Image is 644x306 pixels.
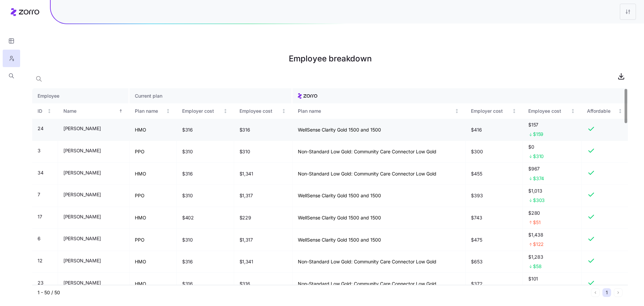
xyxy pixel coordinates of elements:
[63,125,101,132] span: [PERSON_NAME]
[129,207,177,229] td: HMO
[135,107,164,115] div: Plan name
[63,279,101,286] span: [PERSON_NAME]
[528,210,576,216] span: $280
[533,153,544,160] span: $310
[182,126,193,133] span: $316
[129,103,177,119] th: Plan nameNot sorted
[63,191,101,198] span: [PERSON_NAME]
[602,288,611,297] button: 1
[292,141,466,163] td: Non-Standard Low Gold: Community Care Connector Low Gold
[471,237,482,243] span: $475
[591,288,600,297] button: Previous page
[471,214,482,221] span: $743
[166,109,170,113] div: Not sorted
[533,131,543,138] span: $159
[182,107,222,115] div: Employer cost
[129,119,177,141] td: HMO
[471,148,483,155] span: $300
[528,144,576,150] span: $0
[533,175,544,182] span: $374
[182,214,194,221] span: $402
[32,51,628,67] h1: Employee breakdown
[129,163,177,185] td: HMO
[38,257,42,264] span: 12
[533,219,540,226] span: $51
[528,188,576,194] span: $1,013
[239,280,250,287] span: $316
[223,109,228,113] div: Not sorted
[182,280,193,287] span: $316
[63,147,101,154] span: [PERSON_NAME]
[182,148,193,155] span: $310
[292,207,466,229] td: WellSense Clarity Gold 1500 and 1500
[618,109,623,113] div: Not sorted
[471,170,482,177] span: $455
[239,170,253,177] span: $1,341
[292,185,466,207] td: WellSense Clarity Gold 1500 and 1500
[298,107,453,115] div: Plan name
[129,251,177,273] td: HMO
[512,109,517,113] div: Not sorted
[292,103,466,119] th: Plan nameNot sorted
[118,109,123,113] div: Sorted ascending
[38,279,43,286] span: 23
[58,103,129,119] th: NameSorted ascending
[182,170,193,177] span: $316
[63,107,117,115] div: Name
[177,103,234,119] th: Employer costNot sorted
[292,163,466,185] td: Non-Standard Low Gold: Community Care Connector Low Gold
[528,121,576,128] span: $157
[38,147,41,154] span: 3
[38,191,40,198] span: 7
[129,273,177,295] td: HMO
[239,258,253,265] span: $1,341
[528,275,576,282] span: $101
[234,103,292,119] th: Employee costNot sorted
[292,119,466,141] td: WellSense Clarity Gold 1500 and 1500
[239,237,253,243] span: $1,317
[63,235,101,242] span: [PERSON_NAME]
[471,280,482,287] span: $372
[129,141,177,163] td: PPO
[63,169,101,176] span: [PERSON_NAME]
[292,251,466,273] td: Non-Standard Low Gold: Community Care Connector Low Gold
[528,232,576,238] span: $1,438
[129,185,177,207] td: PPO
[38,213,42,220] span: 17
[587,107,617,115] div: Affordable
[239,126,250,133] span: $316
[582,103,628,119] th: AffordableNot sorted
[32,103,58,119] th: IDNot sorted
[38,235,41,242] span: 6
[471,107,511,115] div: Employer cost
[38,125,43,132] span: 24
[32,88,129,104] th: Employee
[38,107,46,115] div: ID
[129,88,292,104] th: Current plan
[129,229,177,251] td: PPO
[239,148,250,155] span: $310
[533,197,545,204] span: $303
[454,109,459,113] div: Not sorted
[239,214,251,221] span: $229
[239,192,253,199] span: $1,317
[528,254,576,260] span: $1,283
[239,107,280,115] div: Employee cost
[471,258,482,265] span: $653
[523,103,581,119] th: Employee costNot sorted
[292,273,466,295] td: Non-Standard Low Gold: Community Care Connector Low Gold
[38,169,43,176] span: 34
[182,237,193,243] span: $310
[63,257,101,264] span: [PERSON_NAME]
[281,109,286,113] div: Not sorted
[528,165,576,172] span: $967
[182,192,193,199] span: $310
[614,288,623,297] button: Next page
[63,213,101,220] span: [PERSON_NAME]
[466,103,523,119] th: Employer costNot sorted
[182,258,193,265] span: $316
[528,107,569,115] div: Employee cost
[533,241,544,248] span: $122
[47,109,52,113] div: Not sorted
[471,192,483,199] span: $393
